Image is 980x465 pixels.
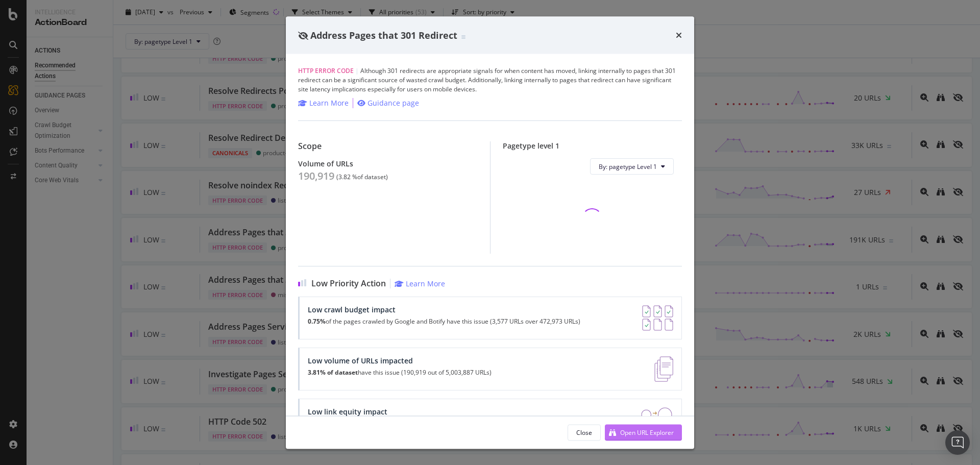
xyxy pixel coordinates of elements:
div: Close [576,428,592,436]
span: Low Priority Action [311,279,386,288]
p: have this issue (190,919 out of 5,003,887 URLs) [308,369,492,376]
div: Although 301 redirects are appropriate signals for when content has moved, linking internally to ... [298,66,682,94]
strong: 0.75% [308,317,326,326]
img: AY0oso9MOvYAAAAASUVORK5CYII= [642,305,673,331]
span: HTTP Error Code [298,66,354,75]
div: Scope [298,141,478,151]
div: Open Intercom Messenger [945,430,970,455]
div: Guidance page [367,98,419,108]
p: of the pages crawled by Google and Botify have this issue (3,577 URLs over 472,973 URLs) [308,318,580,325]
div: Low volume of URLs impacted [308,356,492,365]
button: Close [568,424,601,440]
div: ( 3.82 % of dataset ) [336,174,388,181]
a: Learn More [395,279,445,288]
div: Open URL Explorer [620,428,674,436]
img: DDxVyA23.png [641,407,673,433]
div: times [676,29,682,42]
a: Guidance page [357,98,419,108]
div: Volume of URLs [298,159,478,168]
button: By: pagetype Level 1 [590,158,674,175]
span: Address Pages that 301 Redirect [310,29,457,41]
button: Open URL Explorer [605,424,682,440]
div: Low crawl budget impact [308,305,580,314]
div: modal [286,16,694,449]
div: Pagetype level 1 [503,141,682,150]
img: e5DMFwAAAABJRU5ErkJggg== [654,356,673,382]
strong: 3.81% of dataset [308,368,358,377]
a: Learn More [298,98,349,108]
span: | [355,66,359,75]
div: Low link equity impact [308,407,481,416]
div: Learn More [309,98,349,108]
img: Equal [461,35,465,38]
div: 190,919 [298,170,334,182]
div: eye-slash [298,31,308,39]
span: By: pagetype Level 1 [599,162,657,170]
div: Learn More [406,279,445,288]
